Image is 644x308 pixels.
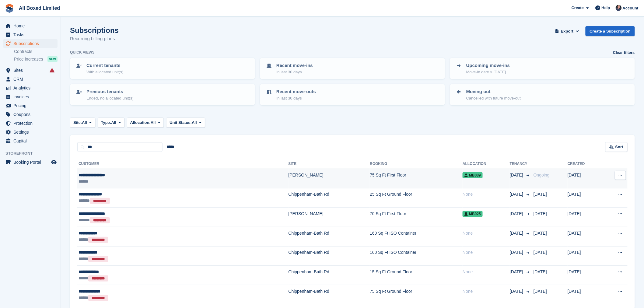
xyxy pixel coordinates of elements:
p: Recent move-outs [276,88,316,95]
span: Home [13,22,50,30]
span: Storefront [5,150,61,156]
div: None [463,269,510,275]
p: Moving out [466,88,521,95]
a: menu [3,110,58,119]
span: Pricing [13,101,50,110]
button: Unit Status: All [166,117,205,128]
p: Recent move-ins [276,62,313,69]
a: Current tenants With allocated unit(s) [71,58,254,79]
span: Sites [13,66,50,75]
a: menu [3,30,58,39]
td: Chippenham-Bath Rd [289,246,370,266]
th: Customer [77,159,289,169]
th: Tenancy [510,159,531,169]
span: All [151,120,156,126]
i: Smart entry sync failures have occurred [50,68,54,73]
span: Allocation: [130,120,151,126]
p: In last 30 days [276,95,316,101]
button: Allocation: All [127,117,164,128]
a: menu [3,75,58,83]
span: Type: [101,120,111,126]
span: Capital [13,137,50,145]
td: 75 Sq Ft Ground Floor [370,285,463,304]
span: [DATE] [510,249,524,256]
a: menu [3,66,58,75]
p: Recurring billing plans [70,35,119,42]
a: Upcoming move-ins Move-in date > [DATE] [450,58,634,79]
span: Help [602,5,610,11]
td: [PERSON_NAME] [289,208,370,227]
div: None [463,230,510,236]
a: menu [3,84,58,92]
td: [DATE] [568,227,602,246]
td: Chippenham-Bath Rd [289,266,370,285]
span: [DATE] [510,211,524,217]
a: menu [3,101,58,110]
span: [DATE] [534,250,547,255]
span: All [192,120,197,126]
td: Chippenham-Bath Rd [289,285,370,304]
span: [DATE] [510,288,524,295]
a: menu [3,137,58,145]
span: Create [572,5,584,11]
div: None [463,191,510,198]
a: menu [3,39,58,48]
span: Price increases [14,56,43,62]
p: Ended, no allocated unit(s) [86,95,134,101]
a: menu [3,93,58,101]
a: Recent move-ins In last 30 days [261,58,444,79]
span: [DATE] [510,269,524,275]
a: Recent move-outs In last 30 days [261,85,444,105]
p: Move-in date > [DATE] [466,69,510,75]
td: Chippenham-Bath Rd [289,227,370,246]
span: Sort [615,144,623,150]
h1: Subscriptions [70,26,119,34]
td: 15 Sq Ft Ground Floor [370,266,463,285]
div: None [463,249,510,256]
span: [DATE] [534,231,547,236]
span: Coupons [13,110,50,119]
a: Previous tenants Ended, no allocated unit(s) [71,85,254,105]
p: Previous tenants [86,88,134,95]
th: Site [289,159,370,169]
a: Price increases NEW [14,56,58,62]
h6: Quick views [70,50,95,55]
span: Booking Portal [13,158,50,166]
span: Ongoing [534,173,550,177]
td: [DATE] [568,188,602,208]
span: [DATE] [510,191,524,198]
td: [DATE] [568,246,602,266]
a: Contracts [14,49,58,54]
a: menu [3,22,58,30]
td: 160 Sq Ft ISO Container [370,246,463,266]
span: Unit Status: [170,120,192,126]
span: Invoices [13,93,50,101]
span: [DATE] [534,192,547,197]
td: [PERSON_NAME] [289,169,370,188]
span: All [111,120,116,126]
td: [DATE] [568,208,602,227]
td: 70 Sq Ft First Floor [370,208,463,227]
p: Current tenants [86,62,123,69]
a: Create a Subscription [586,26,635,36]
p: With allocated unit(s) [86,69,123,75]
a: menu [3,158,58,166]
span: [DATE] [510,172,524,178]
span: Subscriptions [13,39,50,48]
th: Created [568,159,602,169]
span: Site: [73,120,82,126]
span: Account [623,5,639,11]
span: Protection [13,119,50,128]
button: Type: All [98,117,124,128]
p: In last 30 days [276,69,313,75]
td: 160 Sq Ft ISO Container [370,227,463,246]
span: Analytics [13,84,50,92]
td: [DATE] [568,169,602,188]
span: Settings [13,128,50,136]
th: Allocation [463,159,510,169]
th: Booking [370,159,463,169]
a: menu [3,119,58,128]
span: [DATE] [534,211,547,216]
button: Export [554,26,581,36]
p: Upcoming move-ins [466,62,510,69]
